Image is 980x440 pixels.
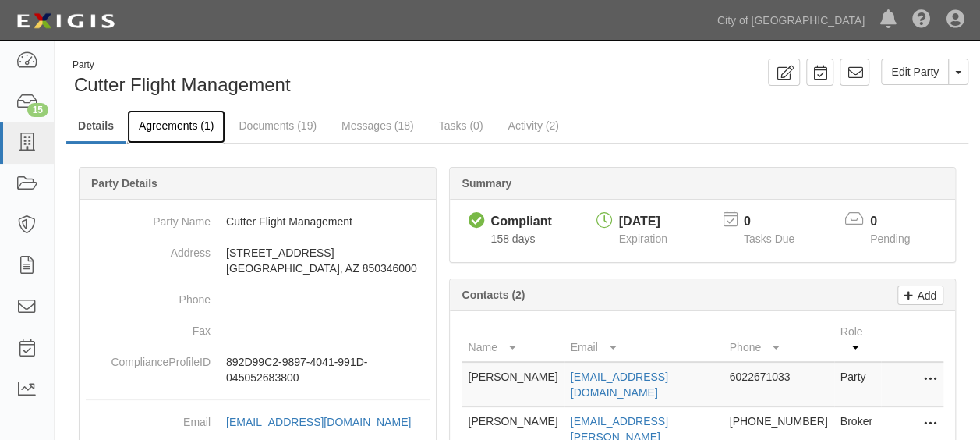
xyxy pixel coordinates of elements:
[496,110,570,141] a: Activity (2)
[897,286,943,305] a: Add
[226,414,411,430] div: [EMAIL_ADDRESS][DOMAIN_NAME]
[226,354,430,385] p: 892D99C2-9897-4041-991D-045052683800
[834,318,881,362] th: Role
[86,237,430,284] dd: [STREET_ADDRESS] [GEOGRAPHIC_DATA], AZ 850346000
[619,232,667,245] span: Expiration
[86,206,430,237] dd: Cutter Flight Management
[468,213,484,229] i: Compliant
[709,5,872,36] a: City of [GEOGRAPHIC_DATA]
[912,11,931,30] i: Help Center - Complianz
[619,213,667,231] div: [DATE]
[490,213,551,231] div: Compliant
[86,406,211,430] dt: Email
[127,110,225,144] a: Agreements (1)
[91,177,157,190] b: Party Details
[27,103,48,117] div: 15
[86,315,211,339] dt: Fax
[724,318,834,362] th: Phone
[226,416,428,428] a: [EMAIL_ADDRESS][DOMAIN_NAME]
[571,371,668,399] a: [EMAIL_ADDRESS][DOMAIN_NAME]
[462,289,525,301] b: Contacts (2)
[66,59,506,98] div: Cutter Flight Management
[330,110,426,141] a: Messages (18)
[86,206,211,229] dt: Party Name
[913,286,936,304] p: Add
[870,213,929,231] p: 0
[73,59,290,72] div: Party
[227,110,328,141] a: Documents (19)
[74,74,290,95] span: Cutter Flight Management
[12,7,119,35] img: logo-5460c22ac91f19d4615b14bd174203de0afe785f0fc80cf4dbbc73dc1793850b.png
[744,213,814,231] p: 0
[870,232,910,245] span: Pending
[86,237,211,261] dt: Address
[462,177,511,190] b: Summary
[834,362,881,407] td: Party
[881,59,949,85] a: Edit Party
[744,232,794,245] span: Tasks Due
[564,318,724,362] th: Email
[66,110,126,144] a: Details
[86,346,211,370] dt: ComplianceProfileID
[462,318,564,362] th: Name
[86,284,211,307] dt: Phone
[490,232,535,245] span: Since 05/09/2025
[462,362,564,407] td: [PERSON_NAME]
[427,110,495,141] a: Tasks (0)
[724,362,834,407] td: 6022671033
